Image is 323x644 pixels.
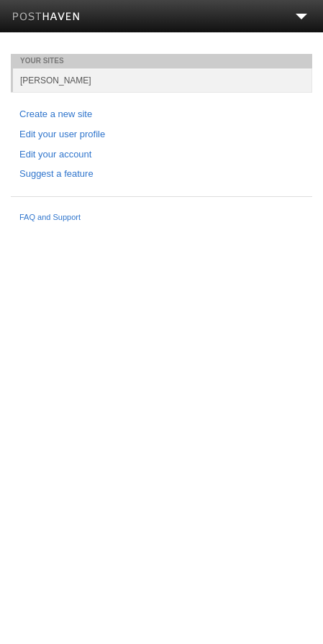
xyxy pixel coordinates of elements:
a: Create a new site [19,107,304,122]
a: Edit your user profile [19,127,304,142]
a: FAQ and Support [19,211,304,224]
li: Your Sites [11,54,312,68]
a: [PERSON_NAME] [13,68,312,92]
img: Posthaven-bar [12,12,81,23]
a: Suggest a feature [19,167,304,182]
a: Edit your account [19,147,304,162]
